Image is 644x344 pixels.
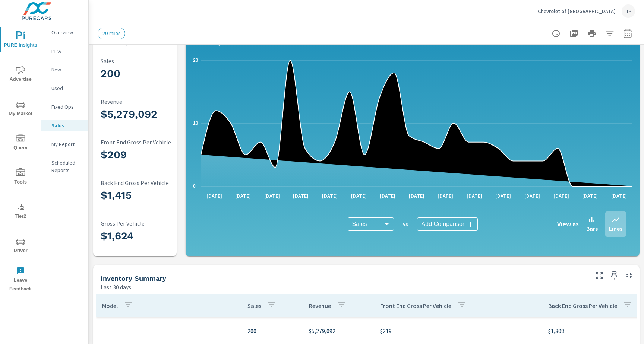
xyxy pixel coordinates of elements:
div: Sales [348,217,394,231]
p: Front End Gross Per Vehicle [101,139,199,146]
span: Sales [352,220,367,228]
p: [DATE] [201,192,227,200]
h5: Inventory Summary [101,274,166,282]
div: Sales [41,120,88,131]
p: vs [394,221,417,227]
p: Back End Gross Per Vehicle [548,302,617,309]
p: Scheduled Reports [51,159,82,174]
span: Advertise [3,66,38,84]
p: Last 30 days [101,283,131,292]
div: Overview [41,27,88,38]
span: Query [3,134,38,152]
p: [DATE] [230,192,256,200]
text: 20 [193,58,198,63]
p: [DATE] [490,192,516,200]
p: New [51,66,82,73]
p: Revenue [101,98,199,105]
p: Chevrolet of [GEOGRAPHIC_DATA] [538,8,616,15]
span: Add Comparison [422,220,466,228]
p: 200 [247,327,297,335]
button: "Export Report to PDF" [566,26,581,41]
p: Back End Gross Per Vehicle [101,179,199,186]
p: Lines [609,224,622,233]
button: Minimize Widget [623,270,635,281]
h3: $1,415 [101,189,199,202]
p: [DATE] [288,192,314,200]
p: Bars [586,224,598,233]
span: PURE Insights [3,31,38,50]
p: [DATE] [432,192,458,200]
h6: View as [557,220,579,228]
span: Save this to your personalized report [608,270,620,281]
h3: $5,279,092 [101,108,199,121]
p: [DATE] [375,192,401,200]
p: Revenue [309,302,331,309]
div: New [41,64,88,75]
p: [DATE] [259,192,285,200]
div: Used [41,83,88,94]
div: JP [622,4,635,18]
button: Make Fullscreen [593,270,605,281]
p: [DATE] [317,192,343,200]
p: Overview [51,29,82,36]
h3: 200 [101,67,199,80]
div: nav menu [0,22,41,296]
p: Used [51,85,82,92]
div: PIPA [41,45,88,57]
p: Gross Per Vehicle [101,220,199,227]
p: PIPA [51,47,82,55]
p: [DATE] [519,192,545,200]
button: Print Report [584,26,599,41]
p: Model [102,302,118,309]
p: Fixed Ops [51,103,82,111]
p: [DATE] [548,192,574,200]
span: My Market [3,100,38,118]
div: Scheduled Reports [41,157,88,176]
p: My Report [51,140,82,148]
p: Sales [101,58,199,64]
span: Driver [3,237,38,255]
span: 20 miles [98,31,125,36]
p: Front End Gross Per Vehicle [380,302,451,309]
p: $219 [380,327,536,335]
span: Tools [3,168,38,187]
p: [DATE] [606,192,632,200]
h3: $209 [101,149,199,161]
p: Sales [51,122,82,129]
p: [DATE] [461,192,487,200]
p: Sales [247,302,261,309]
button: Apply Filters [602,26,617,41]
div: Fixed Ops [41,101,88,112]
text: 10 [193,121,198,126]
div: My Report [41,138,88,150]
div: Add Comparison [417,217,478,231]
p: [DATE] [404,192,430,200]
p: $5,279,092 [309,327,368,335]
span: Tier2 [3,203,38,221]
p: [DATE] [346,192,372,200]
text: 0 [193,184,196,189]
p: [DATE] [577,192,603,200]
span: Leave Feedback [3,267,38,293]
h3: $1,624 [101,230,199,242]
button: Select Date Range [620,26,635,41]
